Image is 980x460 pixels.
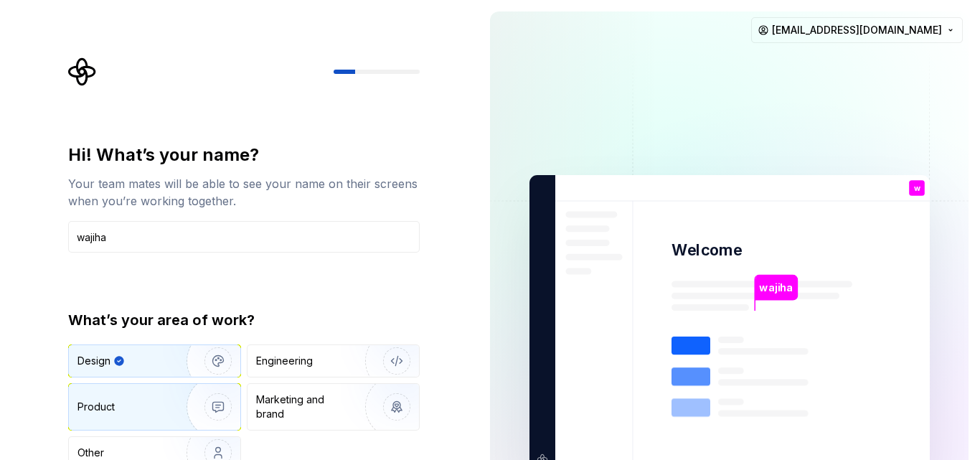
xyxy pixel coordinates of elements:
[913,184,920,192] p: w
[77,354,110,368] div: Design
[68,221,420,253] input: Han Solo
[256,393,353,421] div: Marketing and brand
[772,23,942,37] span: [EMAIL_ADDRESS][DOMAIN_NAME]
[77,446,104,460] div: Other
[68,310,420,330] div: What’s your area of work?
[672,240,742,260] p: Welcome
[77,400,115,414] div: Product
[68,144,420,166] div: Hi! What’s your name?
[256,354,313,368] div: Engineering
[68,57,97,86] svg: Supernova Logo
[759,280,793,296] p: wajiha
[68,175,420,210] div: Your team mates will be able to see your name on their screens when you’re working together.
[751,17,963,43] button: [EMAIL_ADDRESS][DOMAIN_NAME]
